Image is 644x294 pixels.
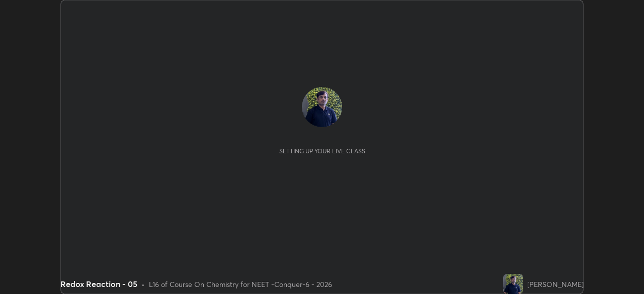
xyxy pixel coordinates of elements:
img: 924660acbe704701a98f0fe2bdf2502a.jpg [503,274,523,294]
div: • [141,279,145,289]
div: [PERSON_NAME] [527,279,584,289]
div: Redox Reaction - 05 [60,278,137,290]
div: Setting up your live class [279,147,365,155]
img: 924660acbe704701a98f0fe2bdf2502a.jpg [302,87,342,127]
div: L16 of Course On Chemistry for NEET -Conquer-6 - 2026 [149,279,332,289]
